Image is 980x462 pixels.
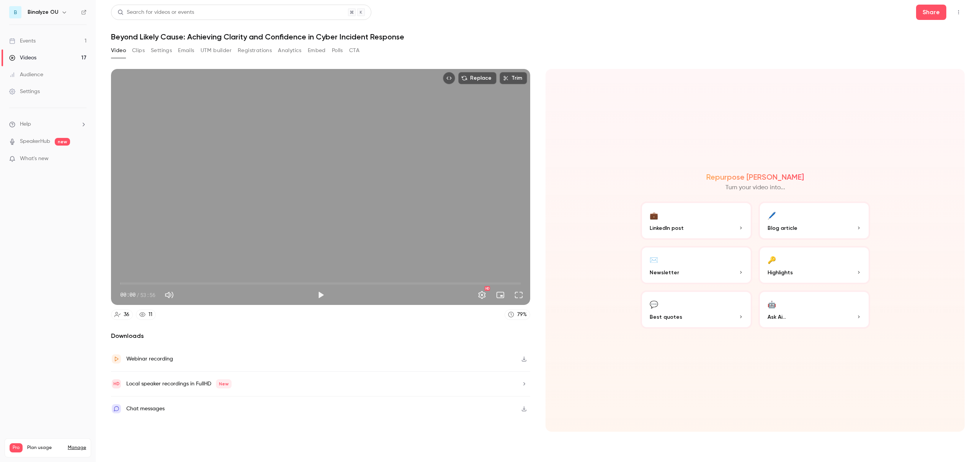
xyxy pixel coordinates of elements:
button: Full screen [511,287,526,303]
button: 🤖Ask Ai... [758,290,870,329]
button: 💬Best quotes [640,290,752,329]
div: Chat messages [126,404,165,413]
div: 79 % [517,311,527,319]
button: Trim [500,72,527,84]
button: 🔑Highlights [758,246,870,284]
div: 36 [124,311,129,319]
button: Settings [151,44,172,57]
span: Help [20,120,31,128]
div: Audience [9,71,43,79]
button: Polls [332,44,343,57]
li: help-dropdown-opener [9,120,87,128]
button: Registrations [238,44,272,57]
span: Highlights [768,269,793,277]
span: B [14,8,17,16]
button: UTM builder [201,44,232,57]
a: SpeakerHub [20,138,50,146]
span: 53:56 [140,291,155,299]
span: Blog article [768,224,797,232]
div: HD [485,286,490,291]
span: LinkedIn post [650,224,684,232]
h2: Repurpose [PERSON_NAME] [706,172,804,182]
a: 11 [136,310,156,320]
button: ✉️Newsletter [640,246,752,284]
div: 11 [149,311,152,319]
span: 00:00 [120,291,136,299]
span: Best quotes [650,313,682,321]
button: Clips [132,44,145,57]
button: 🖊️Blog article [758,202,870,240]
button: Analytics [278,44,302,57]
div: Webinar recording [126,354,173,364]
span: new [55,138,70,146]
div: Events [9,37,36,45]
span: Ask Ai... [768,313,786,321]
a: 36 [111,310,133,320]
span: What's new [20,155,49,163]
div: 00:00 [120,291,155,299]
div: 🖊️ [768,209,776,221]
button: Mute [162,287,177,303]
button: CTA [349,44,359,57]
button: Top Bar Actions [952,6,965,18]
span: Pro [10,443,23,452]
a: Manage [68,445,86,451]
div: Local speaker recordings in FullHD [126,379,232,388]
h6: Binalyze OU [28,8,58,16]
button: 💼LinkedIn post [640,202,752,240]
span: / [136,291,139,299]
button: Embed [308,44,326,57]
h2: Downloads [111,331,530,341]
button: Play [313,287,328,303]
button: Share [916,5,946,20]
span: Plan usage [27,445,63,451]
a: 79% [505,310,530,320]
button: Emails [178,44,194,57]
button: Replace [458,72,497,84]
div: Settings [9,88,40,95]
div: 💼 [650,209,658,221]
div: Search for videos or events [118,8,194,16]
button: Video [111,44,126,57]
iframe: Noticeable Trigger [77,156,87,162]
button: Settings [474,287,490,303]
div: 🤖 [768,298,776,310]
div: ✉️ [650,254,658,265]
button: Turn on miniplayer [493,287,508,303]
h1: Beyond Likely Cause: Achieving Clarity and Confidence in Cyber Incident Response [111,32,965,41]
p: Turn your video into... [725,183,785,192]
span: Newsletter [650,269,679,277]
button: Embed video [443,72,455,84]
div: 💬 [650,298,658,310]
span: New [216,379,232,388]
div: 🔑 [768,254,776,265]
div: Videos [9,54,36,62]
